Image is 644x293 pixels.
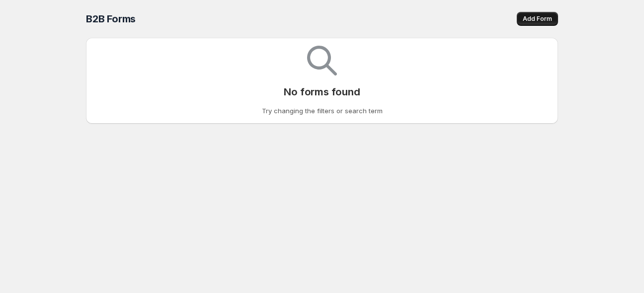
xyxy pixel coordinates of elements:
[523,15,552,23] span: Add Form
[86,13,136,25] span: B2B Forms
[307,46,337,75] img: Empty search results
[262,106,383,116] p: Try changing the filters or search term
[284,86,360,98] p: No forms found
[517,12,558,26] button: Add Form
